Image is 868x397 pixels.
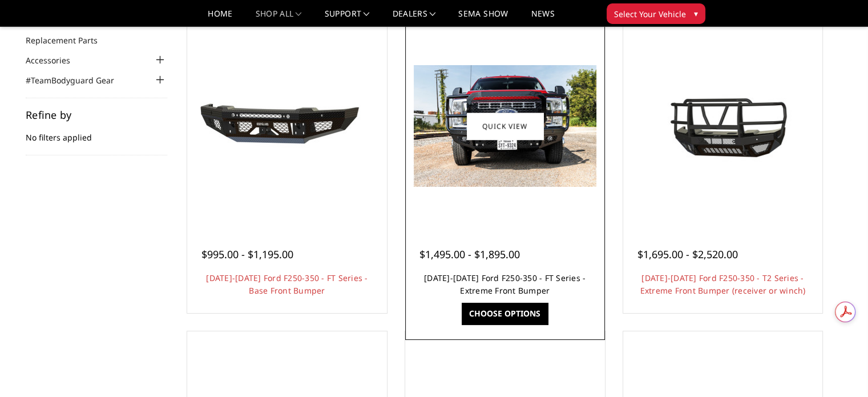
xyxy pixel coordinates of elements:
a: Replacement Parts [26,34,112,46]
a: #TeamBodyguard Gear [26,74,128,86]
span: Select Your Vehicle [614,8,686,20]
a: shop all [256,10,302,26]
iframe: Chat Widget [811,342,868,397]
a: News [531,10,554,26]
div: No filters applied [26,110,167,155]
img: 2023-2026 Ford F250-350 - FT Series - Extreme Front Bumper [414,65,596,187]
a: [DATE]-[DATE] Ford F250-350 - FT Series - Base Front Bumper [206,272,368,296]
span: $1,695.00 - $2,520.00 [637,247,738,261]
a: Accessories [26,54,84,66]
h5: Refine by [26,110,167,120]
a: Dealers [393,10,436,26]
img: 2023-2025 Ford F250-350 - FT Series - Base Front Bumper [196,83,378,169]
span: ▾ [694,7,698,19]
button: Select Your Vehicle [607,3,705,24]
a: Home [208,10,232,26]
a: 2023-2025 Ford F250-350 - FT Series - Base Front Bumper [190,29,384,223]
a: Choose Options [462,303,548,324]
a: Support [325,10,370,26]
span: $1,495.00 - $1,895.00 [419,247,520,261]
img: 2023-2026 Ford F250-350 - T2 Series - Extreme Front Bumper (receiver or winch) [631,75,814,177]
a: [DATE]-[DATE] Ford F250-350 - FT Series - Extreme Front Bumper [424,272,586,296]
a: SEMA Show [458,10,508,26]
span: $995.00 - $1,195.00 [201,247,293,261]
a: 2023-2026 Ford F250-350 - FT Series - Extreme Front Bumper 2023-2026 Ford F250-350 - FT Series - ... [408,29,602,223]
a: [DATE]-[DATE] Ford F250-350 - T2 Series - Extreme Front Bumper (receiver or winch) [640,272,805,296]
a: Quick view [467,113,543,139]
a: 2023-2026 Ford F250-350 - T2 Series - Extreme Front Bumper (receiver or winch) 2023-2026 Ford F25... [626,29,820,223]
